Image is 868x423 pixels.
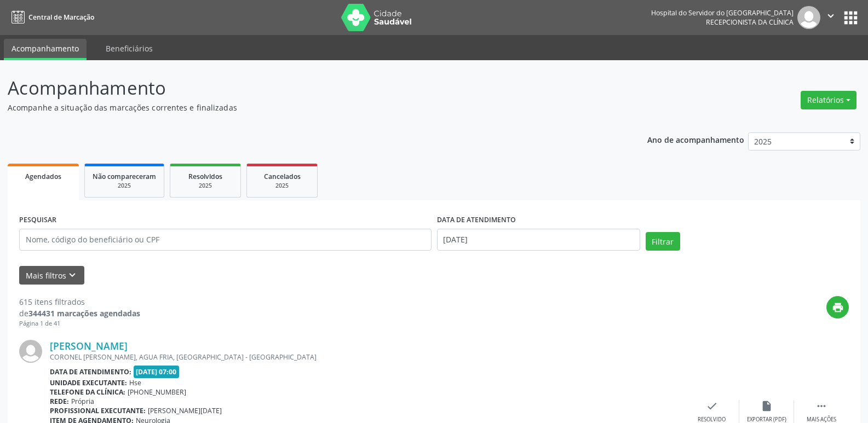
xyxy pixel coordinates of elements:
b: Unidade executante: [50,378,127,387]
label: PESQUISAR [19,212,56,229]
a: [PERSON_NAME] [50,340,128,352]
i: keyboard_arrow_down [66,269,78,281]
span: Cancelados [264,172,301,181]
div: 2025 [93,182,156,190]
i: insert_drive_file [761,400,773,412]
div: 2025 [178,182,233,190]
p: Acompanhamento [8,74,605,102]
div: Hospital do Servidor do [GEOGRAPHIC_DATA] [651,8,794,18]
button: Mais filtroskeyboard_arrow_down [19,266,84,285]
button: print [826,296,849,318]
span: [PERSON_NAME][DATE] [148,406,222,415]
b: Data de atendimento: [50,367,131,376]
span: Não compareceram [93,172,156,181]
span: Resolvidos [188,172,222,181]
a: Central de Marcação [8,8,94,26]
div: 2025 [255,182,309,190]
i:  [825,10,837,22]
div: de [19,308,140,319]
button: apps [841,8,860,27]
input: Selecione um intervalo [437,229,640,251]
img: img [19,340,42,363]
div: Página 1 de 41 [19,319,140,328]
span: [PHONE_NUMBER] [128,387,186,397]
span: [DATE] 07:00 [134,366,180,378]
b: Rede: [50,397,69,406]
button:  [820,6,841,29]
a: Acompanhamento [4,39,87,60]
input: Nome, código do beneficiário ou CPF [19,229,432,251]
label: DATA DE ATENDIMENTO [437,212,516,229]
strong: 344431 marcações agendadas [28,308,140,318]
div: CORONEL [PERSON_NAME], AGUA FRIA, [GEOGRAPHIC_DATA] - [GEOGRAPHIC_DATA] [50,352,685,362]
img: img [797,6,820,29]
a: Beneficiários [98,39,160,58]
span: Agendados [25,172,61,181]
b: Profissional executante: [50,406,146,415]
b: Telefone da clínica: [50,387,125,397]
span: Hse [129,378,141,387]
div: 615 itens filtrados [19,296,140,308]
i: check [706,400,718,412]
button: Relatórios [801,91,856,109]
p: Ano de acompanhamento [647,132,744,146]
button: Filtrar [646,232,680,251]
span: Recepcionista da clínica [706,18,794,27]
i:  [815,400,827,412]
i: print [832,302,844,314]
span: Central de Marcação [28,13,94,22]
span: Própria [71,397,94,406]
p: Acompanhe a situação das marcações correntes e finalizadas [8,102,605,113]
